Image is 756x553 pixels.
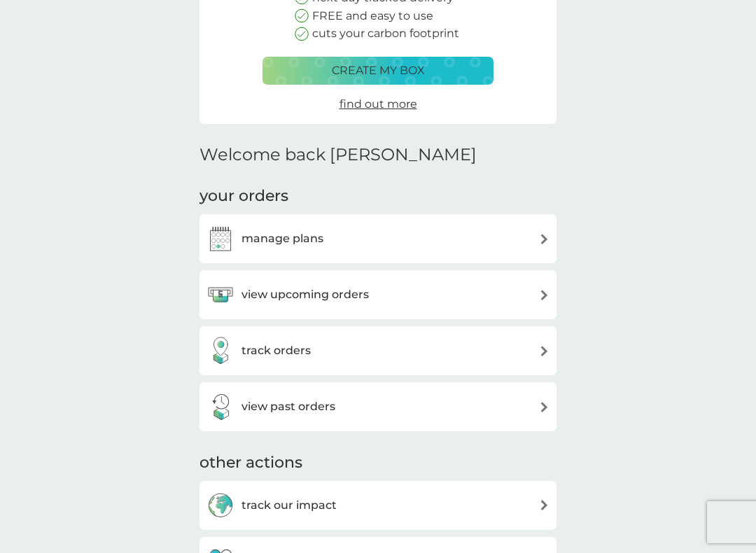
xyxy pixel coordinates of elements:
h3: other actions [199,452,302,474]
h2: Welcome back [PERSON_NAME] [199,145,477,165]
button: create my box [262,57,493,85]
h3: your orders [199,185,288,207]
p: cuts your carbon footprint [312,24,459,43]
img: arrow right [539,346,549,356]
h3: track orders [241,342,311,360]
img: arrow right [539,290,549,300]
img: arrow right [539,402,549,412]
a: find out more [339,95,417,113]
h3: track our impact [241,496,337,514]
img: arrow right [539,234,549,244]
img: arrow right [539,500,549,510]
p: create my box [332,62,425,80]
h3: view past orders [241,398,335,416]
h3: view upcoming orders [241,286,369,304]
span: find out more [339,97,417,111]
h3: manage plans [241,230,323,248]
p: FREE and easy to use [312,7,433,25]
